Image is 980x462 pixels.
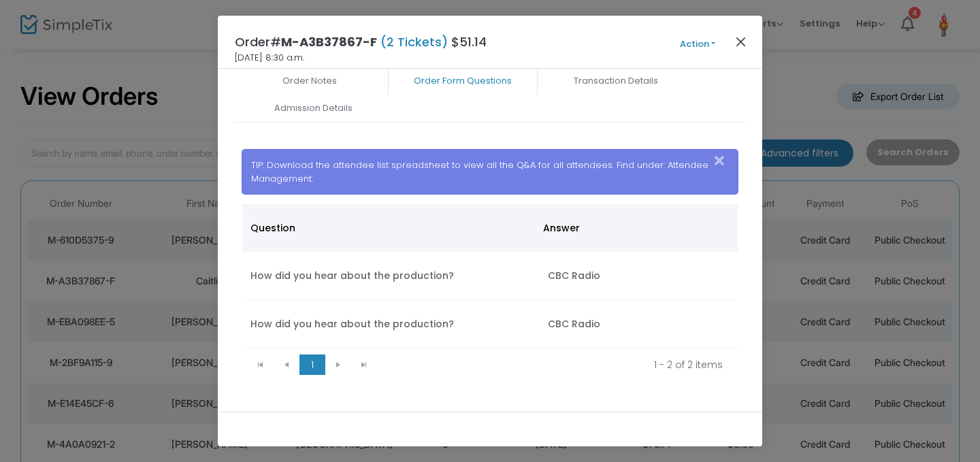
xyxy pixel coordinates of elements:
[235,67,385,95] a: Order Notes
[242,149,739,195] div: TIP: Download the attendee list spreadsheet to view all the Q&A for all attendees. Find under: At...
[235,33,487,51] h4: Order# $51.14
[387,358,723,372] kendo-pager-info: 1 - 2 of 2 items
[535,204,730,252] th: Answer
[238,94,388,122] a: Admission Details
[540,300,738,348] td: CBC Radio
[732,33,750,50] button: Close
[299,354,325,375] span: Page 1
[377,33,451,50] span: (2 Tickets)
[540,252,738,300] td: CBC Radio
[242,252,540,300] td: How did you hear about the production?
[242,204,738,348] div: Data table
[388,67,538,95] a: Order Form Questions
[710,150,738,172] button: Close
[242,204,535,252] th: Question
[541,67,691,95] a: Transaction Details
[235,51,304,65] span: [DATE] 8:30 a.m.
[242,300,540,348] td: How did you hear about the production?
[657,37,738,52] button: Action
[281,33,377,50] span: M-A3B37867-F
